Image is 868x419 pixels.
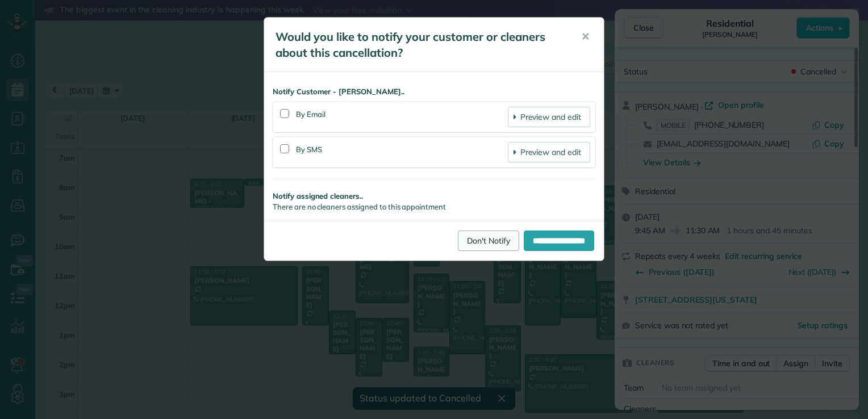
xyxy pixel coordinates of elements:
div: By SMS [296,142,508,162]
span: There are no cleaners assigned to this appointment [273,202,446,211]
strong: Notify Customer - [PERSON_NAME].. [273,86,595,97]
a: Preview and edit [508,142,590,162]
h5: Would you like to notify your customer or cleaners about this cancellation? [276,29,565,61]
span: ✕ [581,30,590,43]
strong: Notify assigned cleaners.. [273,191,595,202]
div: By Email [296,107,508,127]
a: Preview and edit [508,107,590,127]
a: Don't Notify [458,231,519,251]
